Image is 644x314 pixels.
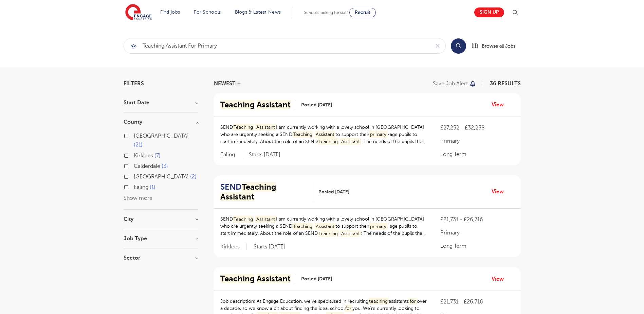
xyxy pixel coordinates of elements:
[440,298,514,306] p: £21,731 - £26,716
[134,174,189,180] span: [GEOGRAPHIC_DATA]
[124,81,144,86] span: Filters
[220,215,427,237] p: SEND I am currently working with a lovely school in [GEOGRAPHIC_DATA] who are urgently seeking a ...
[451,38,466,54] button: Search
[124,38,446,54] div: Submit
[124,236,198,241] h3: Job Type
[233,216,254,223] mark: Teaching
[409,298,417,305] mark: for
[430,38,445,53] button: Clear
[492,275,509,283] a: View
[369,131,388,138] mark: primary
[220,182,308,202] h2: SEND
[134,142,143,148] span: 21
[340,138,361,145] mark: Assistant
[301,275,332,282] span: Posted [DATE]
[292,223,314,230] mark: Teaching
[220,100,296,110] a: Teaching Assistant
[440,229,514,237] p: Primary
[433,81,468,86] p: Save job alert
[124,255,198,261] h3: Sector
[440,215,514,224] p: £21,731 - £26,716
[125,4,152,21] img: Engage Education
[492,187,509,196] a: View
[249,151,280,158] p: Starts [DATE]
[474,7,504,17] a: Sign up
[134,153,138,157] input: Kirklees 7
[150,184,155,190] span: 1
[220,182,313,202] a: SENDTeaching Assistant
[318,138,339,145] mark: Teaching
[355,10,370,15] span: Recruit
[124,216,198,222] h3: City
[472,42,521,50] a: Browse all Jobs
[190,174,197,180] span: 2
[440,137,514,145] p: Primary
[220,151,242,158] span: Ealing
[220,124,427,145] p: SEND I am currently working with a lovely school in [GEOGRAPHIC_DATA] who are urgently seeking a ...
[349,8,376,17] a: Recruit
[134,184,148,190] span: Ealing
[124,38,430,53] input: Submit
[315,223,335,230] mark: Assistant
[220,192,254,202] mark: Assistant
[124,119,198,125] h3: County
[433,81,477,86] button: Save job alert
[220,274,255,283] mark: Teaching
[154,153,161,159] span: 7
[134,153,153,159] span: Kirklees
[134,163,160,169] span: Calderdale
[233,124,254,131] mark: Teaching
[490,81,521,87] span: 36 RESULTS
[440,242,514,250] p: Long Term
[257,274,291,283] mark: Assistant
[162,163,168,169] span: 3
[220,100,255,109] mark: Teaching
[440,150,514,158] p: Long Term
[220,274,296,284] a: Teaching Assistant
[134,133,189,139] span: [GEOGRAPHIC_DATA]
[134,163,138,168] input: Calderdale 3
[492,100,509,109] a: View
[304,10,348,15] span: Schools looking for staff
[315,131,335,138] mark: Assistant
[235,10,281,15] a: Blogs & Latest News
[134,184,138,189] input: Ealing 1
[318,188,349,195] span: Posted [DATE]
[257,100,291,109] mark: Assistant
[160,10,180,15] a: Find jobs
[134,133,138,137] input: [GEOGRAPHIC_DATA] 21
[301,101,332,108] span: Posted [DATE]
[318,230,339,237] mark: Teaching
[255,124,276,131] mark: Assistant
[440,124,514,132] p: £27,252 - £32,238
[255,216,276,223] mark: Assistant
[368,298,389,305] mark: teaching
[345,305,353,312] mark: for
[194,10,221,15] a: For Schools
[242,182,276,192] mark: Teaching
[292,131,314,138] mark: Teaching
[124,195,152,201] button: Show more
[482,42,515,50] span: Browse all Jobs
[124,100,198,105] h3: Start Date
[254,243,285,250] p: Starts [DATE]
[134,174,138,178] input: [GEOGRAPHIC_DATA] 2
[220,243,247,250] span: Kirklees
[369,223,388,230] mark: primary
[340,230,361,237] mark: Assistant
